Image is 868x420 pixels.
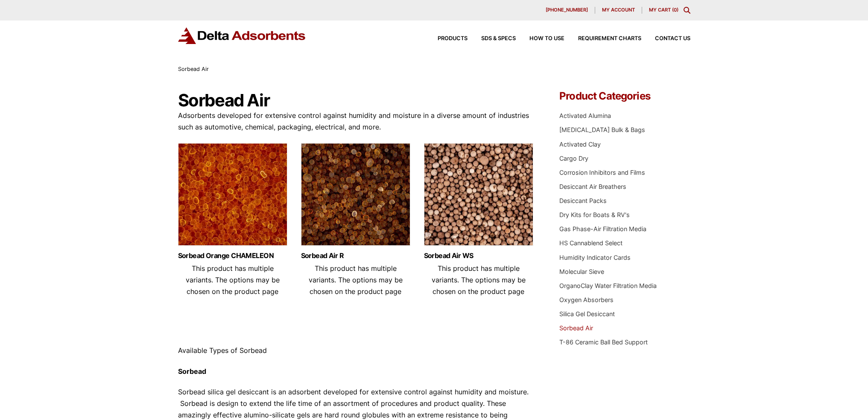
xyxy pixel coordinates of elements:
a: OrganoClay Water Filtration Media [559,282,657,289]
a: Sorbead Air WS [424,252,533,259]
a: Products [424,36,468,41]
p: Adsorbents developed for extensive control against humidity and moisture in a diverse amount of i... [178,110,534,133]
span: My account [602,8,635,12]
a: Activated Clay [559,141,601,148]
a: Molecular Sieve [559,268,604,275]
span: Contact Us [655,36,690,41]
h4: Product Categories [559,91,690,101]
a: Desiccant Air Breathers [559,183,626,190]
span: This product has multiple variants. The options may be chosen on the product page [186,264,280,296]
a: Contact Us [641,36,690,41]
span: SDS & SPECS [481,36,516,41]
a: Sorbead Air [559,324,593,332]
a: Requirement Charts [564,36,641,41]
img: Delta Adsorbents [178,27,306,44]
span: Sorbead Air [178,66,209,72]
a: Silica Gel Desiccant [559,310,615,317]
a: How to Use [516,36,564,41]
a: Corrosion Inhibitors and Films [559,169,645,176]
a: [PHONE_NUMBER] [539,7,595,14]
span: 0 [674,7,677,13]
a: Humidity Indicator Cards [559,254,631,261]
a: [MEDICAL_DATA] Bulk & Bags [559,126,645,133]
a: Desiccant Packs [559,197,607,204]
a: SDS & SPECS [468,36,516,41]
span: [PHONE_NUMBER] [546,8,588,12]
strong: Sorbead [178,367,206,376]
a: Gas Phase-Air Filtration Media [559,225,646,232]
span: How to Use [529,36,564,41]
a: Sorbead Air R [301,252,410,259]
a: Sorbead Orange CHAMELEON [178,252,287,259]
a: Activated Alumina [559,112,611,119]
div: Toggle Modal Content [684,7,690,14]
span: This product has multiple variants. The options may be chosen on the product page [309,264,403,296]
span: Products [438,36,468,41]
a: Dry Kits for Boats & RV's [559,211,630,218]
a: Oxygen Absorbers [559,296,614,303]
p: Available Types of Sorbead [178,345,534,356]
span: This product has multiple variants. The options may be chosen on the product page [432,264,526,296]
a: Cargo Dry [559,155,588,162]
span: Requirement Charts [578,36,641,41]
a: My account [595,7,642,14]
a: HS Cannablend Select [559,239,623,247]
a: My Cart (0) [649,7,678,13]
h1: Sorbead Air [178,91,534,110]
a: T-86 Ceramic Ball Bed Support [559,338,648,346]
